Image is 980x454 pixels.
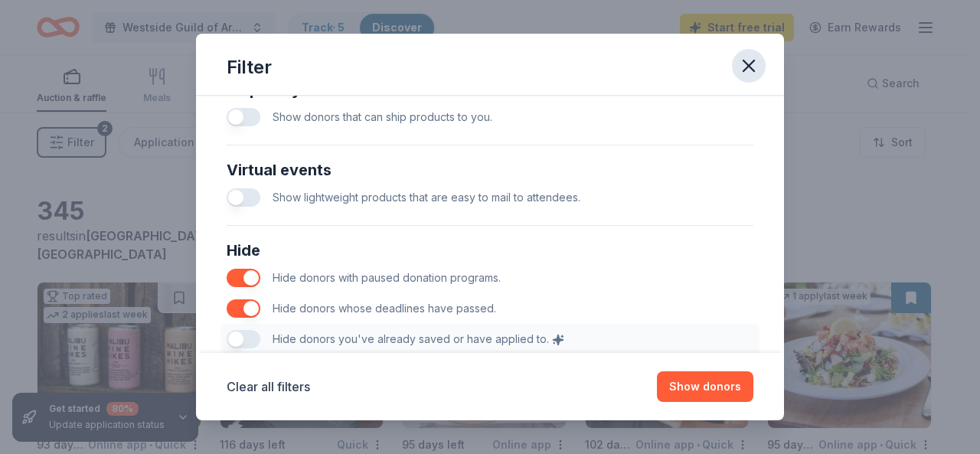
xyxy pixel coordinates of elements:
[227,55,272,80] div: Filter
[227,238,753,263] div: Hide
[657,371,753,402] button: Show donors
[227,377,310,396] button: Clear all filters
[273,302,496,315] span: Hide donors whose deadlines have passed.
[227,158,753,182] div: Virtual events
[273,110,492,123] span: Show donors that can ship products to you.
[273,191,580,204] span: Show lightweight products that are easy to mail to attendees.
[273,271,501,284] span: Hide donors with paused donation programs.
